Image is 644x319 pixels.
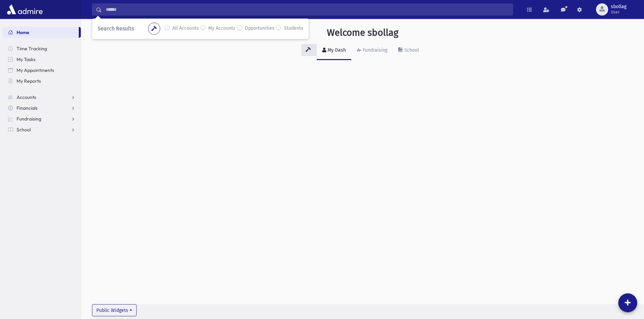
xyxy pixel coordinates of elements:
[17,56,35,62] span: My Tasks
[611,4,626,9] span: sbollag
[17,105,38,111] span: Financials
[403,47,419,53] div: School
[351,41,393,60] a: Fundraising
[284,25,303,33] label: Students
[3,54,81,65] a: My Tasks
[3,124,81,135] a: School
[102,3,513,16] input: Search
[3,103,81,113] a: Financials
[3,43,81,54] a: Time Tracking
[327,27,399,38] h3: Welcome sbollag
[361,47,387,53] div: Fundraising
[317,41,351,60] a: My Dash
[3,113,81,124] a: Fundraising
[326,47,346,53] div: My Dash
[3,27,79,38] a: Home
[172,25,199,33] label: All Accounts
[393,41,424,60] a: School
[245,25,275,33] label: Opportunities
[17,78,41,84] span: My Reports
[98,25,134,32] span: Search Results
[3,65,81,76] a: My Appointments
[611,9,626,15] span: User
[3,92,81,103] a: Accounts
[17,94,36,100] span: Accounts
[17,29,29,35] span: Home
[17,67,54,73] span: My Appointments
[17,46,47,52] span: Time Tracking
[17,116,41,122] span: Fundraising
[92,304,137,316] button: Public Widgets
[3,76,81,86] a: My Reports
[208,25,235,33] label: My Accounts
[5,3,44,16] img: AdmirePro
[17,127,31,133] span: School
